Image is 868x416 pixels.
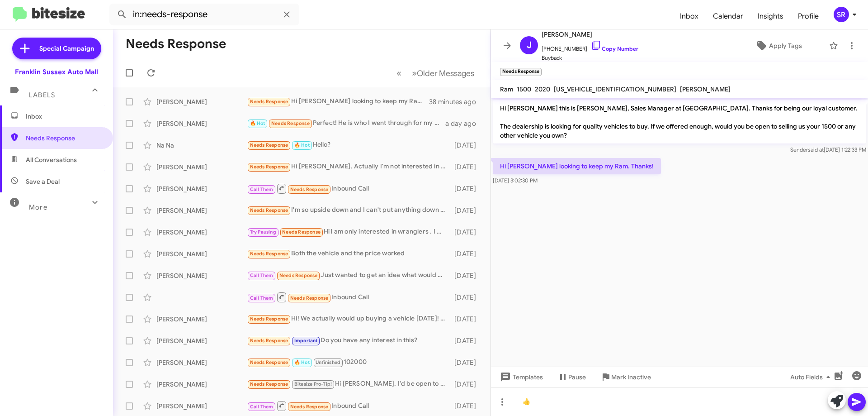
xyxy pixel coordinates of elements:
[250,338,288,344] span: Needs Response
[247,162,450,172] div: Hi [PERSON_NAME], Actually I'm not interested in a vehicle I had a question about the job opening...
[250,120,265,126] span: 🔥 Hot
[808,146,824,153] span: said at
[156,163,247,172] div: [PERSON_NAME]
[412,67,417,79] span: »
[591,45,638,52] a: Copy Number
[250,295,274,301] span: Call Them
[250,186,274,192] span: Call Them
[290,295,329,301] span: Needs Response
[250,229,276,235] span: Try Pausing
[568,369,586,385] span: Pause
[493,100,866,143] p: Hi [PERSON_NAME] this is [PERSON_NAME], Sales Manager at [GEOGRAPHIC_DATA]. Thanks for being our ...
[290,404,329,410] span: Needs Response
[450,402,483,411] div: [DATE]
[15,67,98,77] div: Franklin Sussex Auto Mall
[542,53,638,62] span: Buyback
[250,404,274,410] span: Call Them
[783,369,841,385] button: Auto Fields
[294,359,310,365] span: 🔥 Hot
[493,177,538,184] span: [DATE] 3:02:30 PM
[450,336,483,345] div: [DATE]
[247,379,450,389] div: Hi [PERSON_NAME]. I'd be open to a conversation to better understand the offer.
[250,381,288,387] span: Needs Response
[109,4,299,25] input: Search
[156,402,247,411] div: [PERSON_NAME]
[156,271,247,280] div: [PERSON_NAME]
[554,85,676,93] span: [US_VEHICLE_IDENTIFICATION_NUMBER]
[247,400,450,411] div: Inbound Call
[542,29,638,40] span: [PERSON_NAME]
[250,99,288,105] span: Needs Response
[29,203,47,211] span: More
[156,184,247,193] div: [PERSON_NAME]
[247,118,445,129] div: Perfect! He is who I went through for my grand Cherokee
[450,249,483,258] div: [DATE]
[790,146,866,153] span: Sender [DATE] 1:22:33 PM
[500,68,542,76] small: Needs Response
[673,3,706,29] a: Inbox
[247,270,450,281] div: Just wanted to get an idea what would be the right direction to go in
[247,292,450,303] div: Inbound Call
[250,164,288,170] span: Needs Response
[535,85,550,93] span: 2020
[294,381,332,387] span: Bitesize Pro-Tip!
[156,97,247,106] div: [PERSON_NAME]
[250,359,288,365] span: Needs Response
[156,249,247,258] div: [PERSON_NAME]
[294,338,318,344] span: Important
[271,120,310,126] span: Needs Response
[156,315,247,324] div: [PERSON_NAME]
[392,64,480,82] nav: Page navigation example
[250,251,288,257] span: Needs Response
[247,335,450,346] div: Do you have any interest in this?
[450,315,483,324] div: [DATE]
[156,206,247,215] div: [PERSON_NAME]
[450,163,483,172] div: [DATE]
[791,3,826,29] a: Profile
[250,273,274,278] span: Call Them
[247,96,429,107] div: Hi [PERSON_NAME] looking to keep my Ram. Thanks!
[550,369,593,385] button: Pause
[450,184,483,193] div: [DATE]
[247,140,450,150] div: Hello?
[396,67,401,79] span: «
[491,369,550,385] button: Templates
[250,142,288,148] span: Needs Response
[39,44,94,53] span: Special Campaign
[445,119,483,128] div: a day ago
[450,380,483,389] div: [DATE]
[316,359,340,365] span: Unfinished
[450,271,483,280] div: [DATE]
[750,3,791,29] a: Insights
[391,64,407,82] button: Previous
[542,40,638,53] span: [PHONE_NUMBER]
[247,314,450,324] div: Hi! We actually would up buying a vehicle [DATE]! Thank you again for following up!
[294,142,310,148] span: 🔥 Hot
[417,68,474,78] span: Older Messages
[247,249,450,259] div: Both the vehicle and the price worked
[247,205,450,215] div: I'm so upside down and I can't put anything down plus I can't go over 650 a month
[450,228,483,237] div: [DATE]
[826,7,858,22] button: SR
[156,141,247,150] div: Na Na
[26,177,60,186] span: Save a Deal
[282,229,321,235] span: Needs Response
[493,158,661,174] p: Hi [PERSON_NAME] looking to keep my Ram. Thanks!
[706,3,750,29] span: Calendar
[834,7,849,22] div: SR
[450,293,483,302] div: [DATE]
[156,228,247,237] div: [PERSON_NAME]
[290,186,329,192] span: Needs Response
[491,387,868,416] div: 👍
[247,183,450,194] div: Inbound Call
[250,207,288,213] span: Needs Response
[26,155,77,164] span: All Conversations
[156,336,247,345] div: [PERSON_NAME]
[156,358,247,367] div: [PERSON_NAME]
[429,97,483,106] div: 38 minutes ago
[517,85,531,93] span: 1500
[769,38,802,54] span: Apply Tags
